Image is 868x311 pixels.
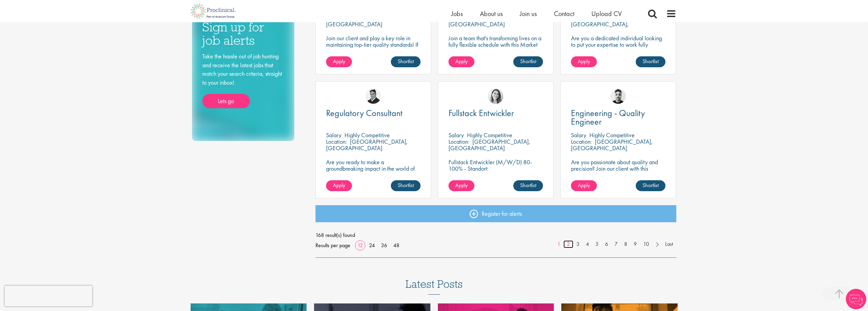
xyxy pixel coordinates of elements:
[326,159,421,191] p: Are you ready to make a groundbreaking impact in the world of biotechnology? Join a growing compa...
[355,242,365,249] a: 12
[636,180,665,191] a: Shortlist
[448,56,474,67] a: Apply
[448,138,469,145] span: Location:
[571,180,597,191] a: Apply
[448,109,543,117] a: Fullstack Entwickler
[326,109,421,117] a: Regulatory Consultant
[583,240,592,248] a: 4
[333,182,345,189] span: Apply
[202,94,250,108] a: Lets go
[455,58,468,65] span: Apply
[571,107,645,127] span: Engineering - Quality Engineer
[391,180,421,191] a: Shortlist
[571,109,665,126] a: Engineering - Quality Engineer
[326,35,421,67] p: Join our client and play a key role in maintaining top-tier quality standards! If you have a keen...
[488,88,503,104] img: Nur Ergiydiren
[202,20,284,47] h3: Sign up for job alerts
[326,131,341,139] span: Salary
[326,56,352,67] a: Apply
[455,182,468,189] span: Apply
[333,58,345,65] span: Apply
[571,56,597,67] a: Apply
[480,9,503,18] a: About us
[391,56,421,67] a: Shortlist
[589,131,635,139] p: Highly Competitive
[571,159,665,185] p: Are you passionate about quality and precision? Join our client with this engineering role and he...
[662,240,676,248] a: Last
[315,230,676,240] span: 168 result(s) found
[640,240,652,248] a: 10
[448,159,543,191] p: Fullstack Entwickler (M/W/D) 80-100% - Standort: [GEOGRAPHIC_DATA], [GEOGRAPHIC_DATA] - Arbeitsze...
[326,138,408,152] p: [GEOGRAPHIC_DATA], [GEOGRAPHIC_DATA]
[611,240,621,248] a: 7
[571,35,665,67] p: Are you a dedicated individual looking to put your expertise to work fully flexibly in a remote p...
[448,35,543,54] p: Join a team that's transforming lives on a fully flexible schedule with this Market Access Manage...
[367,242,377,249] a: 24
[602,240,612,248] a: 6
[202,52,284,108] div: Take the hassle out of job hunting and receive the latest jobs that match your search criteria, s...
[315,205,676,222] a: Register for alerts
[366,88,381,104] img: Peter Duvall
[391,242,402,249] a: 48
[451,9,463,18] a: Jobs
[578,182,590,189] span: Apply
[513,56,543,67] a: Shortlist
[571,131,586,139] span: Salary
[591,9,622,18] a: Upload CV
[448,138,530,152] p: [GEOGRAPHIC_DATA], [GEOGRAPHIC_DATA]
[592,240,602,248] a: 5
[448,131,464,139] span: Salary
[621,240,631,248] a: 8
[513,180,543,191] a: Shortlist
[5,286,92,306] iframe: reCAPTCHA
[563,240,573,248] a: 2
[630,240,640,248] a: 9
[379,242,389,249] a: 36
[315,240,350,251] span: Results per page
[578,58,590,65] span: Apply
[406,278,463,295] h3: Latest Posts
[571,138,592,145] span: Location:
[520,9,537,18] a: Join us
[326,180,352,191] a: Apply
[326,138,347,145] span: Location:
[554,240,564,248] a: 1
[636,56,665,67] a: Shortlist
[326,107,402,119] span: Regulatory Consultant
[573,240,583,248] a: 3
[846,289,866,309] img: Chatbot
[554,9,574,18] a: Contact
[610,88,626,104] img: Dean Fisher
[448,180,474,191] a: Apply
[344,131,390,139] p: Highly Competitive
[448,107,514,119] span: Fullstack Entwickler
[467,131,512,139] p: Highly Competitive
[571,14,629,34] p: City of [GEOGRAPHIC_DATA], [GEOGRAPHIC_DATA]
[571,138,653,152] p: [GEOGRAPHIC_DATA], [GEOGRAPHIC_DATA]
